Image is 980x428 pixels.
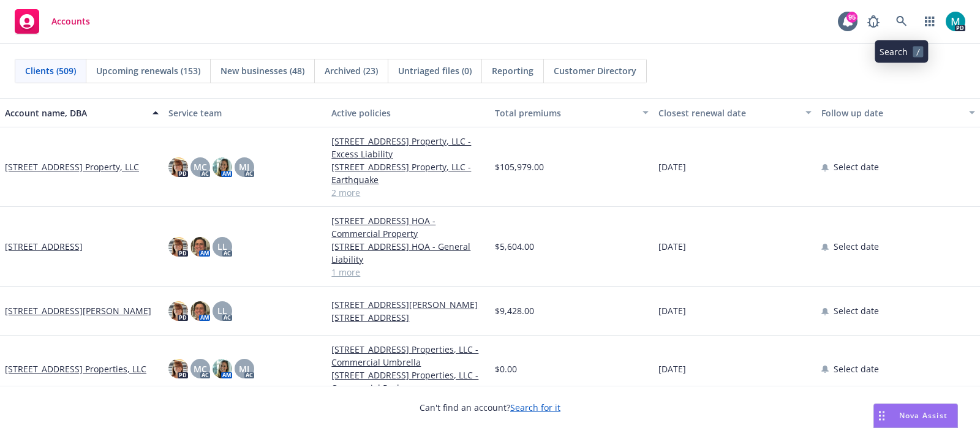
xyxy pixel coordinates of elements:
[194,160,207,173] span: MC
[834,160,879,173] span: Select date
[239,160,249,173] span: MJ
[213,359,232,378] img: photo
[213,157,232,177] img: photo
[495,160,544,173] span: $105,979.00
[331,240,485,266] a: [STREET_ADDRESS] HOA - General Liability
[5,362,146,375] a: [STREET_ADDRESS] Properties, LLC
[861,9,886,34] a: Report a Bug
[331,107,485,119] div: Active policies
[168,157,188,177] img: photo
[918,9,942,34] a: Switch app
[495,362,517,375] span: $0.00
[331,214,485,240] a: [STREET_ADDRESS] HOA - Commercial Property
[168,107,322,119] div: Service team
[326,98,490,127] button: Active policies
[96,64,200,77] span: Upcoming renewals (153)
[658,160,686,173] span: [DATE]
[658,240,686,253] span: [DATE]
[168,301,188,321] img: photo
[5,160,139,173] a: [STREET_ADDRESS] Property, LLC
[658,362,686,375] span: [DATE]
[331,160,485,186] a: [STREET_ADDRESS] Property, LLC - Earthquake
[239,362,249,375] span: MJ
[25,64,76,77] span: Clients (509)
[221,64,304,77] span: New businesses (48)
[490,98,654,127] button: Total premiums
[331,298,485,311] a: [STREET_ADDRESS][PERSON_NAME]
[5,107,145,119] div: Account name, DBA
[821,107,962,119] div: Follow up date
[834,362,879,375] span: Select date
[190,237,210,257] img: photo
[658,304,686,317] span: [DATE]
[217,240,227,253] span: LL
[10,4,95,39] a: Accounts
[495,107,635,119] div: Total premiums
[889,9,914,34] a: Search
[846,12,858,23] div: 95
[190,301,210,321] img: photo
[331,266,485,279] a: 1 more
[554,64,636,77] span: Customer Directory
[168,237,188,257] img: photo
[495,304,534,317] span: $9,428.00
[834,304,879,317] span: Select date
[492,64,533,77] span: Reporting
[51,17,90,26] span: Accounts
[495,240,534,253] span: $5,604.00
[816,98,980,127] button: Follow up date
[194,362,207,375] span: MC
[331,343,485,369] a: [STREET_ADDRESS] Properties, LLC - Commercial Umbrella
[658,107,799,119] div: Closest renewal date
[899,410,948,421] span: Nova Assist
[325,64,378,77] span: Archived (23)
[5,304,151,317] a: [STREET_ADDRESS][PERSON_NAME]
[946,12,965,31] img: photo
[331,369,485,394] a: [STREET_ADDRESS] Properties, LLC - Commercial Package
[331,311,485,324] a: [STREET_ADDRESS]
[331,135,485,160] a: [STREET_ADDRESS] Property, LLC - Excess Liability
[654,98,817,127] button: Closest renewal date
[5,240,83,253] a: [STREET_ADDRESS]
[164,98,327,127] button: Service team
[510,402,560,413] a: Search for it
[331,186,485,199] a: 2 more
[168,359,188,378] img: photo
[217,304,227,317] span: LL
[873,404,958,428] button: Nova Assist
[874,404,889,427] div: Drag to move
[420,401,560,414] span: Can't find an account?
[398,64,472,77] span: Untriaged files (0)
[834,240,879,253] span: Select date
